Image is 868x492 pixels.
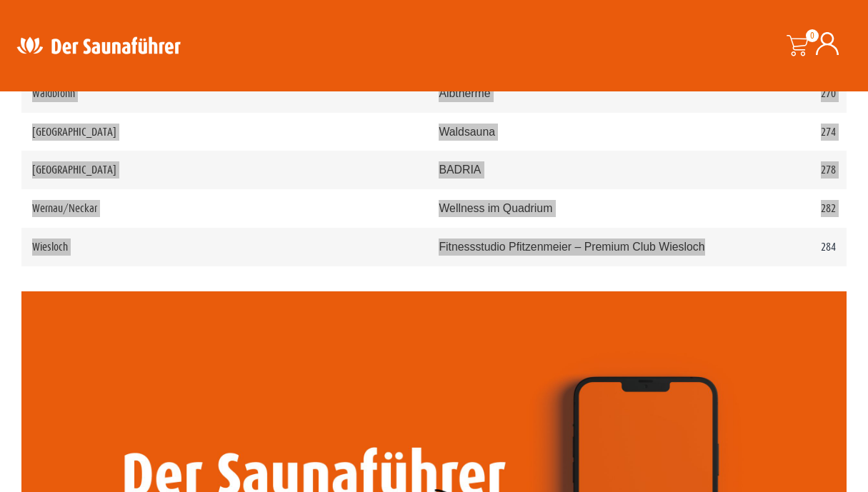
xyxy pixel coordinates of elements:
[717,151,847,189] td: 278
[439,241,704,253] a: Fitnessstudio Pfitzenmeier – Premium Club Wiesloch
[439,126,495,138] a: Waldsauna
[439,87,490,99] a: Albtherme
[439,202,552,214] a: Wellness im Quadrium
[21,113,428,151] td: [GEOGRAPHIC_DATA]
[806,29,819,42] span: 0
[717,228,847,266] td: 284
[717,189,847,228] td: 282
[21,228,428,266] td: Wiesloch
[717,74,847,113] td: 270
[717,113,847,151] td: 274
[21,151,428,189] td: [GEOGRAPHIC_DATA]
[21,189,428,228] td: Wernau/Neckar
[439,164,481,176] a: BADRIA
[21,74,428,113] td: Waldbronn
